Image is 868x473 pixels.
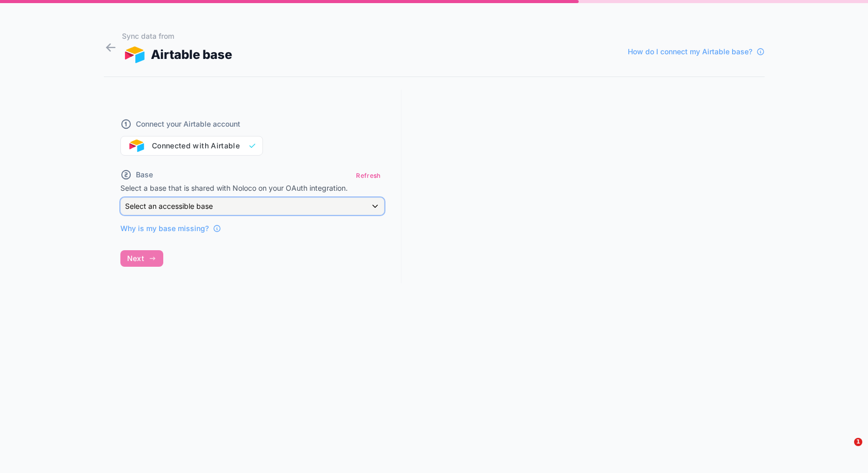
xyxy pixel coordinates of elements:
iframe: Intercom live chat [833,438,858,463]
span: How do I connect my Airtable base? [628,47,752,57]
span: Select an accessible base [125,202,213,210]
span: Base [136,170,153,180]
p: Select a base that is shared with Noloco on your OAuth integration. [120,183,384,193]
span: 1 [854,438,862,446]
button: Select an accessible base [120,197,384,215]
img: AIRTABLE [122,47,147,63]
a: How do I connect my Airtable base? [628,47,765,57]
a: Why is my base missing? [120,223,221,234]
button: Refresh [352,168,384,183]
span: Why is my base missing? [120,223,209,234]
div: Airtable base [122,45,233,64]
span: Connect your Airtable account [136,119,240,129]
h1: Sync data from [122,31,233,41]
